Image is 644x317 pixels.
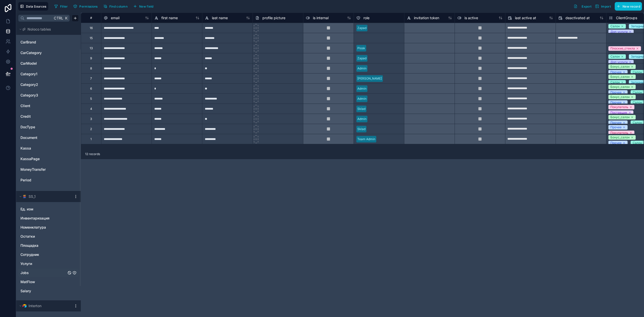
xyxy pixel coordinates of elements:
[20,93,38,98] span: Category3
[20,61,37,66] span: CarModel
[90,26,93,30] div: 16
[64,16,68,20] span: K
[515,15,536,20] span: last active at
[20,93,61,98] a: Category3
[18,155,79,163] div: KassaPage
[20,279,66,284] a: MatFlow
[90,107,92,111] div: 4
[20,50,61,55] a: CarCategory
[90,127,92,131] div: 2
[357,66,366,71] div: Admin
[20,167,46,172] span: MoneyTransfer
[18,26,76,33] button: Noloco tables
[18,59,79,67] div: CarModel
[565,15,590,20] span: deactivated at
[20,146,61,151] a: Kassa
[20,207,33,212] span: Ед. изм
[357,96,366,101] div: Admin
[20,270,29,275] span: Jobs
[610,85,630,89] div: Бонус_салон
[102,3,129,10] button: Find column
[20,216,66,221] a: Инвентаризация
[22,194,27,199] img: SmartSuite logo
[20,156,61,161] a: KassaPage
[18,260,79,268] div: Услуги
[212,15,228,20] span: last name
[615,2,642,11] button: New record
[363,15,369,20] span: role
[90,97,92,101] div: 5
[633,120,642,125] div: Салон
[20,135,61,140] a: Document
[71,3,101,10] a: Permissions
[610,115,630,119] div: Бонус_салон
[79,5,97,8] span: Permissions
[357,46,365,51] div: Plosk
[20,216,49,221] span: Инвентаризация
[18,223,79,231] div: Номенклатура
[610,60,628,64] div: Доп_услуги
[18,302,72,309] button: Airtable LogoInterton
[20,234,35,239] span: Остатки
[616,15,637,20] span: ClientGroups
[18,176,79,184] div: Period
[610,120,622,125] div: Прочее
[18,278,79,286] div: MatFlow
[610,80,620,85] div: Салон
[20,207,66,212] a: Ед. изм
[610,135,630,140] div: Бонус_салон
[52,3,70,10] button: Filter
[610,64,630,69] div: Бонус_салон
[633,141,642,145] div: Салон
[613,2,642,11] a: New record
[20,167,61,172] a: MoneyTransfer
[18,2,48,11] button: Data Sources
[610,75,630,79] div: Бонус_салон
[28,27,51,32] span: Noloco tables
[111,15,119,20] span: email
[20,71,37,77] span: Category1
[20,178,31,183] span: Period
[20,234,66,239] a: Остатки
[20,61,61,66] a: CarModel
[610,95,630,99] div: Бонус_салон
[262,15,285,20] span: profile picture
[20,252,39,257] span: Сотрудник
[633,100,642,105] div: Салон
[90,36,93,40] div: 15
[85,16,97,20] div: #
[610,54,620,59] div: Салон
[29,194,36,199] span: SS_1
[20,135,37,140] span: Document
[18,112,79,120] div: Credit
[20,252,66,257] a: Сотрудник
[20,225,46,230] span: Номенклатура
[610,24,620,29] div: Салон
[610,141,622,145] div: Прочее
[414,15,439,20] span: invitation token
[90,87,92,91] div: 6
[85,152,100,156] span: 12 records
[464,15,478,20] span: is active
[109,5,128,8] span: Find column
[357,26,366,30] div: Zapad
[18,269,79,277] div: Jobs
[18,102,79,110] div: Client
[139,5,154,8] span: New field
[20,82,38,87] span: Category2
[18,49,79,57] div: CarCategory
[20,261,66,266] a: Услуги
[18,144,79,152] div: Kassa
[610,46,635,51] div: Плоские_стекла
[610,30,628,34] div: Доп_услуги
[357,76,382,81] div: [PERSON_NAME]
[357,56,366,61] div: Zapad
[610,90,622,95] div: Прочее
[20,82,61,87] a: Category2
[610,70,622,75] div: Прочее
[18,193,72,200] button: SmartSuite logoSS_1
[53,15,64,21] span: Ctrl
[20,288,31,294] span: Salary
[18,214,79,222] div: Инвентаризация
[18,232,79,240] div: Остатки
